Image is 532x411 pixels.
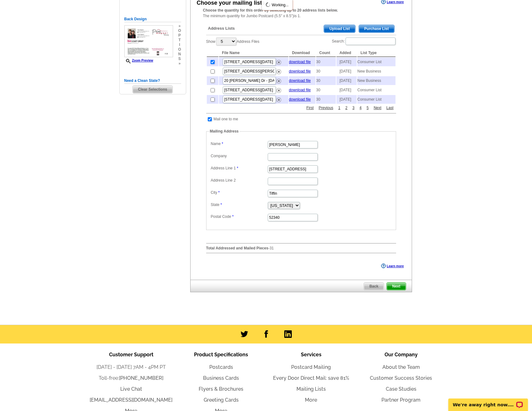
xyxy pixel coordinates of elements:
[206,37,260,46] label: Show Address Files
[289,69,311,73] a: download file
[216,38,236,45] select: ShowAddress Files
[316,86,336,94] td: 30
[211,141,267,147] label: Name
[301,352,321,358] span: Services
[387,283,405,290] span: Next
[213,116,239,122] td: Mail one to me
[357,95,395,104] td: Consumer List
[372,105,383,111] a: Next
[124,78,181,84] h5: Need a Clean Slate?
[208,26,235,31] span: Address Lists
[211,178,267,183] label: Address Line 2
[90,397,172,403] a: [EMAIL_ADDRESS][DOMAIN_NAME]
[276,59,281,63] a: Remove this list
[219,49,288,57] th: File Name
[364,282,384,290] a: Back
[357,86,395,94] td: Consumer List
[289,60,311,64] a: download file
[381,263,404,268] a: Learn more
[124,16,181,22] h5: Back Design
[120,386,142,392] a: Live Chat
[276,79,281,83] img: delete.png
[386,386,416,392] a: Case Studies
[324,25,355,33] span: Upload List
[276,88,281,93] img: delete.png
[332,37,396,46] label: Search:
[336,67,357,76] td: [DATE]
[178,28,181,33] span: o
[178,33,181,38] span: p
[336,86,357,94] td: [DATE]
[276,78,281,82] a: Remove this list
[178,43,181,47] span: i
[289,88,311,92] a: download file
[289,49,316,57] th: Download
[86,374,176,382] li: Toll-free:
[364,283,384,290] span: Back
[289,78,311,83] a: download file
[270,246,274,250] span: 31
[204,397,239,403] a: Greeting Cards
[357,49,395,57] th: List Type
[381,397,420,403] a: Partner Program
[382,364,420,370] a: About the Team
[124,59,153,62] a: Zoom Preview
[317,105,335,111] a: Previous
[336,76,357,85] td: [DATE]
[336,49,357,57] th: Added
[194,352,248,358] span: Product Specifications
[344,105,349,111] a: 2
[191,8,412,19] div: The minimum quantity for Jumbo Postcard (5.5" x 8.5")is 1.
[289,97,311,102] a: download file
[124,25,173,58] img: small-thumb.jpg
[276,68,281,73] a: Remove this list
[211,190,267,195] label: City
[266,2,271,7] img: loading...
[119,375,163,381] a: [PHONE_NUMBER]
[203,20,399,258] div: -
[178,52,181,57] span: n
[316,67,336,76] td: 30
[316,95,336,104] td: 30
[357,67,395,76] td: New Business
[305,397,317,403] a: More
[346,38,395,45] input: Search:
[444,391,532,411] iframe: LiveChat chat widget
[385,352,418,358] span: Our Company
[178,57,181,61] span: s
[211,202,267,208] label: State
[86,363,176,371] li: [DATE] - [DATE] 7AM - 4PM PT
[336,58,357,66] td: [DATE]
[178,24,181,28] span: »
[178,38,181,43] span: t
[370,375,432,381] a: Customer Success Stories
[365,105,370,111] a: 5
[359,25,394,33] span: Purchase List
[209,128,239,134] legend: Mailing Address
[203,375,239,381] a: Business Cards
[211,153,267,159] label: Company
[316,49,336,57] th: Count
[336,95,357,104] td: [DATE]
[199,386,243,392] a: Flyers & Brochures
[209,364,233,370] a: Postcards
[178,61,181,66] span: »
[305,105,315,111] a: First
[211,165,267,171] label: Address Line 1
[357,58,395,66] td: Consumer List
[276,69,281,74] img: delete.png
[296,386,326,392] a: Mailing Lists
[337,105,342,111] a: 1
[351,105,356,111] a: 3
[273,375,349,381] a: Every Door Direct Mail: save 81%
[133,86,172,93] span: Clear Selections
[203,8,338,13] strong: Choose the quantity for this order by selecting up to 20 address lists below.
[276,96,281,101] a: Remove this list
[316,76,336,85] td: 30
[276,60,281,65] img: delete.png
[385,105,395,111] a: Last
[291,364,331,370] a: Postcard Mailing
[358,105,363,111] a: 4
